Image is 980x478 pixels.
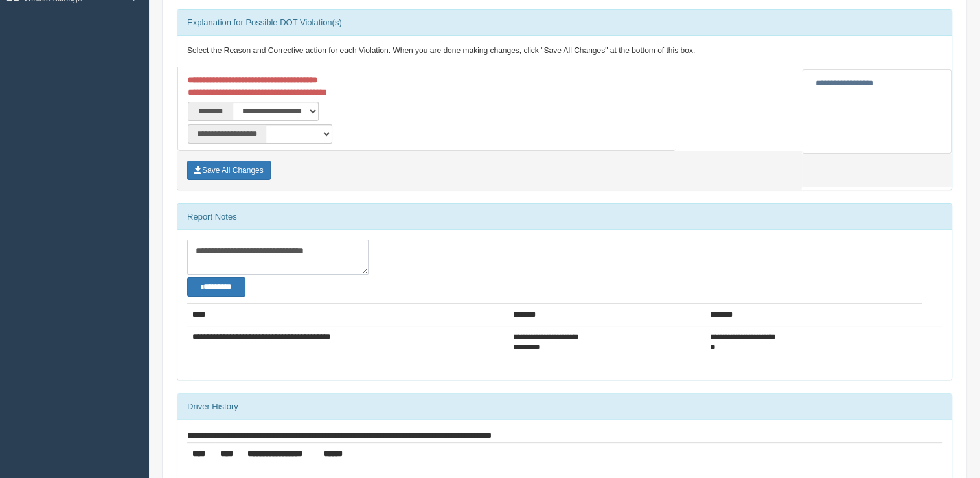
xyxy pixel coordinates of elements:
[187,277,245,297] button: Change Filter Options
[177,10,952,36] div: Explanation for Possible DOT Violation(s)
[177,36,952,67] div: Select the Reason and Corrective action for each Violation. When you are done making changes, cli...
[187,161,271,180] button: Save
[177,204,952,230] div: Report Notes
[177,394,952,420] div: Driver History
